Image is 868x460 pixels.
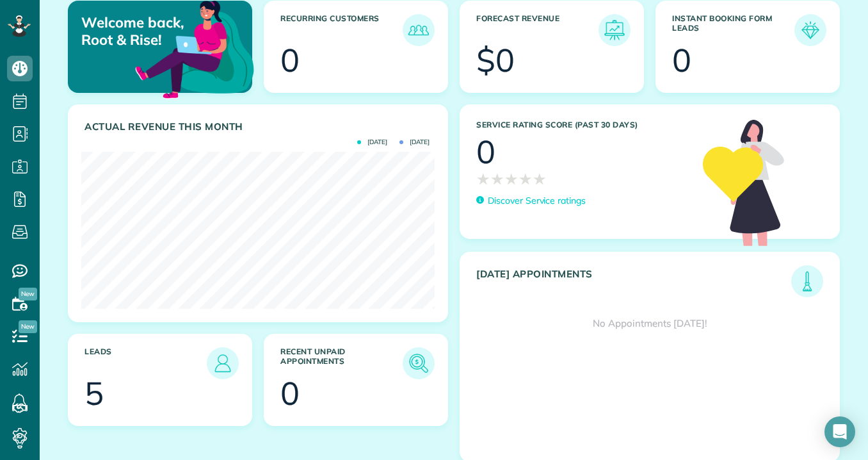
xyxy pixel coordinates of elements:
h3: Forecast Revenue [476,14,599,46]
img: icon_unpaid_appointments-47b8ce3997adf2238b356f14209ab4cced10bd1f174958f3ca8f1d0dd7fffeee.png [406,350,431,376]
span: [DATE] [357,139,387,145]
div: 0 [280,44,300,76]
div: 5 [84,377,104,409]
img: icon_todays_appointments-901f7ab196bb0bea1936b74009e4eb5ffbc2d2711fa7634e0d609ed5ef32b18b.png [794,268,820,294]
span: ★ [490,168,504,190]
div: Open Intercom Messenger [824,416,855,447]
h3: Service Rating score (past 30 days) [476,120,690,129]
img: icon_leads-1bed01f49abd5b7fead27621c3d59655bb73ed531f8eeb49469d10e621d6b896.png [210,350,236,376]
span: ★ [504,168,518,190]
span: New [19,288,37,300]
h3: Instant Booking Form Leads [672,14,794,46]
p: Welcome back, Root & Rise! [81,14,191,48]
span: [DATE] [399,139,430,145]
span: ★ [518,168,533,190]
h3: Actual Revenue this month [84,121,435,133]
a: Discover Service ratings [476,194,586,208]
div: 0 [672,44,691,76]
img: icon_forecast_revenue-8c13a41c7ed35a8dcfafea3cbb826a0462acb37728057bba2d056411b612bbbe.png [602,17,627,43]
span: ★ [476,168,490,190]
span: ★ [533,168,547,190]
h3: Recurring Customers [280,14,403,46]
div: 0 [280,377,300,409]
h3: Recent unpaid appointments [280,347,403,379]
span: New [19,320,37,333]
img: icon_recurring_customers-cf858462ba22bcd05b5a5880d41d6543d210077de5bb9ebc9590e49fd87d84ed.png [406,17,431,43]
h3: [DATE] Appointments [476,268,791,297]
p: Discover Service ratings [488,194,586,208]
div: 0 [476,136,495,168]
div: $0 [476,44,515,76]
div: No Appointments [DATE]! [460,297,839,350]
img: icon_form_leads-04211a6a04a5b2264e4ee56bc0799ec3eb69b7e499cbb523a139df1d13a81ae0.png [798,17,823,43]
h3: Leads [84,347,207,379]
